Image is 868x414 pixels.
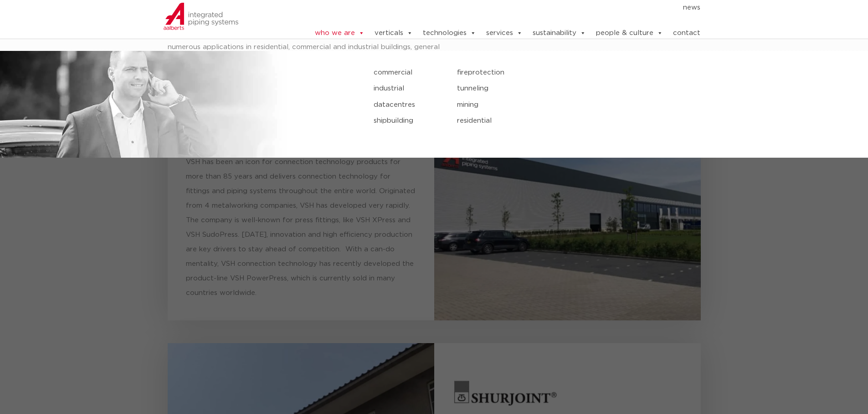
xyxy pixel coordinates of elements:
a: sustainability [533,24,586,42]
a: shipbuilding [374,115,443,127]
a: datacentres [374,99,443,111]
div: With the high-quality solutions from VSH and [PERSON_NAME], [PERSON_NAME] integrated piping syste... [168,11,466,84]
a: technologies [423,24,476,42]
p: VSH has been an icon for connection technology products for more than 85 years and delivers conne... [186,155,416,300]
a: verticals [375,24,413,42]
nav: Menu [287,0,701,15]
a: fireprotection [457,67,694,79]
a: people & culture [596,24,663,42]
a: who we are [315,24,365,42]
a: residential [457,115,694,127]
a: news [683,0,700,15]
a: mining [457,99,694,111]
a: services [486,24,523,42]
a: tunneling [457,83,694,95]
a: contact [673,24,700,42]
a: industrial [374,83,443,95]
a: commercial [374,67,443,79]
